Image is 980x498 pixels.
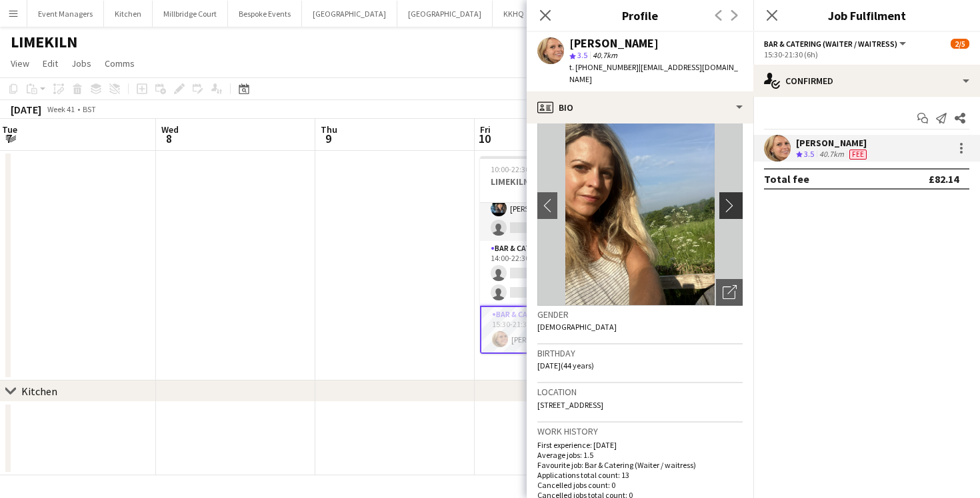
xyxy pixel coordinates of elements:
[537,386,743,398] h3: Location
[569,37,659,49] div: [PERSON_NAME]
[537,105,743,306] img: Crew avatar or photo
[569,62,639,72] span: t. [PHONE_NUMBER]
[161,123,179,136] span: Wed
[537,400,603,410] span: [STREET_ADDRESS]
[590,50,620,60] span: 40.7km
[21,385,57,398] div: Kitchen
[537,470,743,480] p: Applications total count: 13
[480,156,629,354] app-job-card: 10:00-22:30 (12h30m)2/5LIMEKILN3 RolesBar & Catering (Waiter / waitress)1/210:00-20:00 (10h)[PERS...
[319,131,337,146] span: 9
[537,460,743,470] p: Favourite job: Bar & Catering (Waiter / waitress)
[480,123,491,136] span: Fri
[11,57,29,69] span: View
[71,57,91,69] span: Jobs
[951,39,969,49] span: 2/5
[478,131,491,146] span: 10
[153,1,228,27] button: Millbridge Court
[817,149,847,160] div: 40.7km
[537,425,743,437] h3: Work history
[99,55,140,72] a: Comms
[480,306,629,354] app-card-role: Bar & Catering (Waiter / waitress)1/115:30-21:30 (6h)[PERSON_NAME]
[302,1,397,27] button: [GEOGRAPHIC_DATA]
[537,308,743,320] h3: Gender
[764,49,969,59] div: 15:30-21:30 (6h)
[159,131,179,146] span: 8
[796,137,869,149] div: [PERSON_NAME]
[929,172,959,186] div: £82.14
[2,123,17,136] span: Tue
[537,450,743,460] p: Average jobs: 1.5
[804,149,814,159] span: 3.5
[11,103,41,116] div: [DATE]
[66,55,97,72] a: Jobs
[577,50,587,60] span: 3.5
[753,7,980,24] h3: Job Fulfilment
[537,322,617,332] span: [DEMOGRAPHIC_DATA]
[537,480,743,490] p: Cancelled jobs count: 0
[847,149,869,160] div: Crew has different fees then in role
[849,150,867,160] span: Fee
[569,62,738,84] span: | [EMAIL_ADDRESS][DOMAIN_NAME]
[537,440,743,450] p: First experience: [DATE]
[37,55,63,72] a: Edit
[527,91,753,123] div: Bio
[27,1,104,27] button: Event Managers
[104,1,153,27] button: Kitchen
[716,279,743,306] div: Open photos pop-in
[43,57,58,69] span: Edit
[105,57,135,69] span: Comms
[764,172,809,186] div: Total fee
[537,360,594,370] span: [DATE] (44 years)
[493,1,535,27] button: KKHQ
[537,347,743,359] h3: Birthday
[397,1,493,27] button: [GEOGRAPHIC_DATA]
[83,104,96,114] div: BST
[491,164,564,174] span: 10:00-22:30 (12h30m)
[480,176,629,241] app-card-role: Bar & Catering (Waiter / waitress)1/210:00-20:00 (10h)[PERSON_NAME]
[321,123,337,136] span: Thu
[5,55,35,72] a: View
[228,1,302,27] button: Bespoke Events
[480,176,629,188] h3: LIMEKILN
[764,39,908,49] button: Bar & Catering (Waiter / waitress)
[764,39,897,49] span: Bar & Catering (Waiter / waitress)
[480,241,629,306] app-card-role: Bar & Catering (Waiter / waitress)0/214:00-22:30 (8h30m)
[44,104,77,114] span: Week 41
[11,32,77,52] h1: LIMEKILN
[753,65,980,97] div: Confirmed
[527,7,753,24] h3: Profile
